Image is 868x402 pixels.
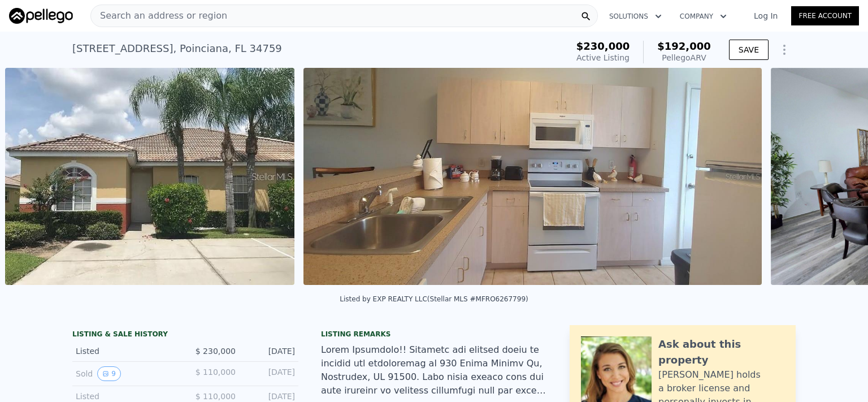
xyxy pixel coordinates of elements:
span: $ 230,000 [196,347,236,356]
div: Lorem Ipsumdolo!! Sitametc adi elitsed doeiu te incidid utl etdoloremag al 930 Enima Minimv Qu, N... [321,343,547,397]
span: Search an address or region [91,9,227,23]
div: Sold [76,366,176,381]
div: Ask about this property [658,336,784,368]
img: Sale: 145808304 Parcel: 120398848 [303,68,762,285]
div: [DATE] [245,391,295,402]
span: $192,000 [657,40,711,52]
img: Pellego [9,8,73,24]
img: Sale: 145808304 Parcel: 120398848 [5,68,294,285]
span: $230,000 [576,40,630,52]
button: Solutions [600,6,671,27]
div: [DATE] [245,366,295,381]
div: Listed by EXP REALTY LLC (Stellar MLS #MFRO6267799) [340,295,528,303]
button: View historical data [97,366,121,381]
span: $ 110,000 [196,368,236,377]
div: Pellego ARV [657,52,711,63]
div: Listing remarks [321,330,547,339]
a: Free Account [791,6,859,25]
button: Company [671,6,736,27]
button: SAVE [729,40,769,60]
div: Listed [76,391,176,402]
div: [DATE] [245,345,295,357]
span: Active Listing [576,53,630,62]
span: $ 110,000 [196,392,236,401]
button: Show Options [773,38,796,61]
div: LISTING & SALE HISTORY [72,330,298,341]
a: Log In [740,10,791,21]
div: [STREET_ADDRESS] , Poinciana , FL 34759 [72,41,282,57]
div: Listed [76,345,176,357]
